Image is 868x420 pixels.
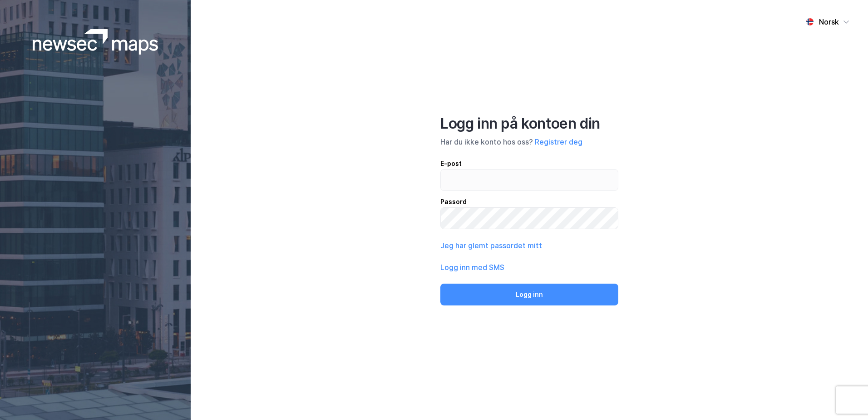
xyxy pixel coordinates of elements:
div: E-post [440,158,618,169]
div: Norsk [819,16,839,27]
button: Jeg har glemt passordet mitt [440,240,542,251]
div: Logg inn på kontoen din [440,115,618,133]
button: Logg inn med SMS [440,262,504,273]
iframe: Chat Widget [823,376,868,420]
div: Har du ikke konto hos oss? [440,136,618,147]
div: Passord [440,196,618,207]
button: Registrer deg [535,136,582,147]
img: logoWhite.bf58a803f64e89776f2b079ca2356427.svg [33,29,158,55]
button: Logg inn [440,284,618,305]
